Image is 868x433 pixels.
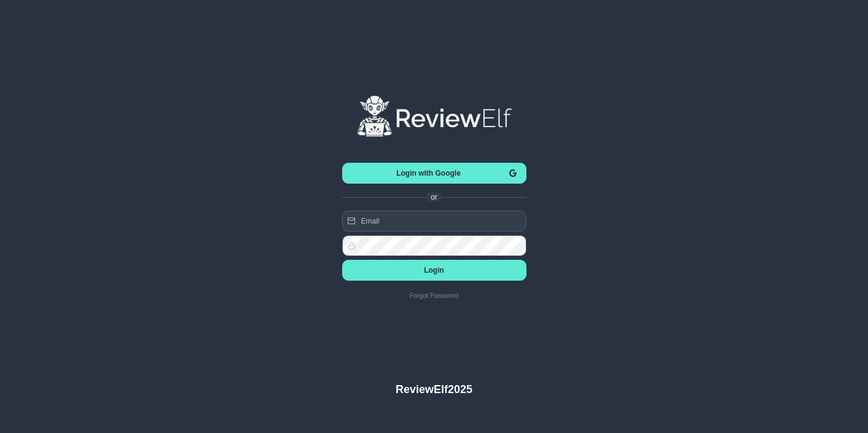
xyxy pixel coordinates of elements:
[342,260,526,281] button: Login
[431,193,437,201] span: or
[396,383,472,396] h4: ReviewElf 2025
[352,169,506,177] span: Login with Google
[342,163,526,184] button: Login with Google
[356,95,513,139] img: logo
[352,266,517,275] span: Login
[342,292,526,299] a: Forgot Password
[342,211,526,232] input: Email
